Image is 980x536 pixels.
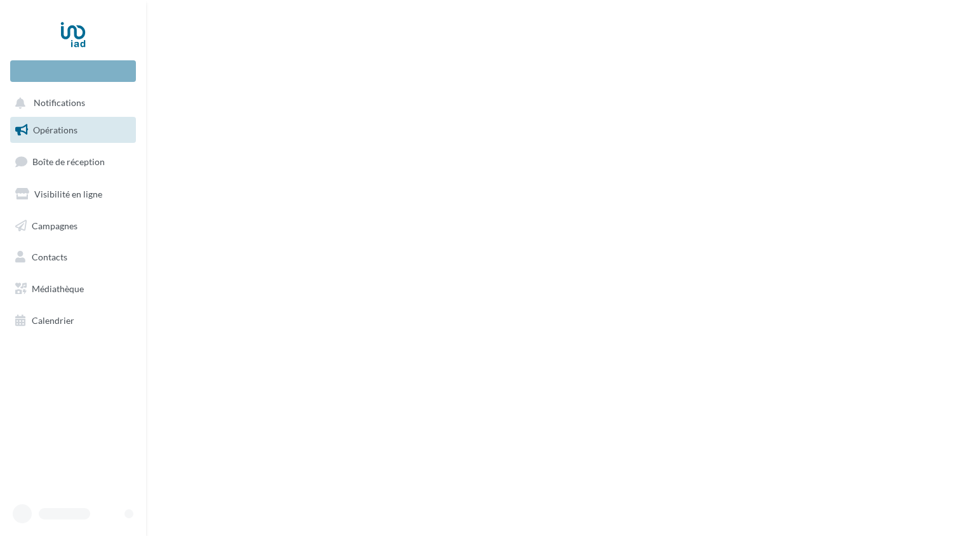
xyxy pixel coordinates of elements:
a: Calendrier [8,307,138,334]
span: Visibilité en ligne [34,189,102,199]
a: Visibilité en ligne [8,181,138,208]
span: Opérations [33,124,77,135]
a: Contacts [8,244,138,271]
a: Opérations [8,117,138,144]
a: Boîte de réception [8,148,138,175]
span: Notifications [34,98,85,109]
span: Calendrier [32,315,74,326]
a: Campagnes [8,213,138,239]
span: Campagnes [32,220,77,231]
span: Médiathèque [32,283,84,294]
span: Boîte de réception [32,156,105,167]
span: Contacts [32,251,67,262]
div: Nouvelle campagne [10,60,136,82]
a: Médiathèque [8,276,138,302]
